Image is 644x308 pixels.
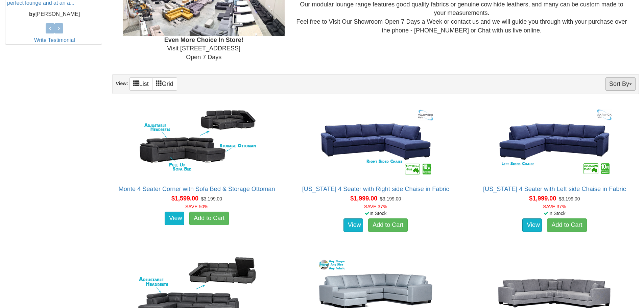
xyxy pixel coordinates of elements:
strong: View: [116,81,128,86]
a: View [522,218,542,232]
a: Monte 4 Seater Corner with Sofa Bed & Storage Ottoman [119,186,275,192]
a: View [165,212,184,225]
b: by [29,11,35,17]
a: Add to Cart [547,218,587,232]
del: $3,199.00 [380,196,401,202]
p: [PERSON_NAME] [7,10,102,18]
div: In Stock [290,210,461,217]
span: $1,599.00 [171,195,198,202]
a: View [343,218,363,232]
a: Write Testimonial [34,37,75,43]
a: Add to Cart [189,212,229,225]
img: Arizona 4 Seater with Left side Chaise in Fabric [494,104,615,179]
a: [US_STATE] 4 Seater with Right side Chaise in Fabric [302,186,449,192]
div: In Stock [469,210,640,217]
a: List [129,77,152,91]
del: $3,199.00 [201,196,222,202]
font: SAVE 37% [543,204,566,209]
img: Monte 4 Seater Corner with Sofa Bed & Storage Ottoman [136,104,258,179]
a: Grid [152,77,177,91]
img: Arizona 4 Seater with Right side Chaise in Fabric [315,104,436,179]
span: $1,999.00 [529,195,556,202]
span: $1,999.00 [350,195,377,202]
a: [US_STATE] 4 Seater with Left side Chaise in Fabric [483,186,626,192]
button: Sort By [605,77,636,91]
a: Add to Cart [368,218,408,232]
font: SAVE 50% [185,204,208,209]
font: SAVE 37% [364,204,387,209]
del: $3,199.00 [559,196,580,202]
b: Even More Choice In Store! [164,37,243,43]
